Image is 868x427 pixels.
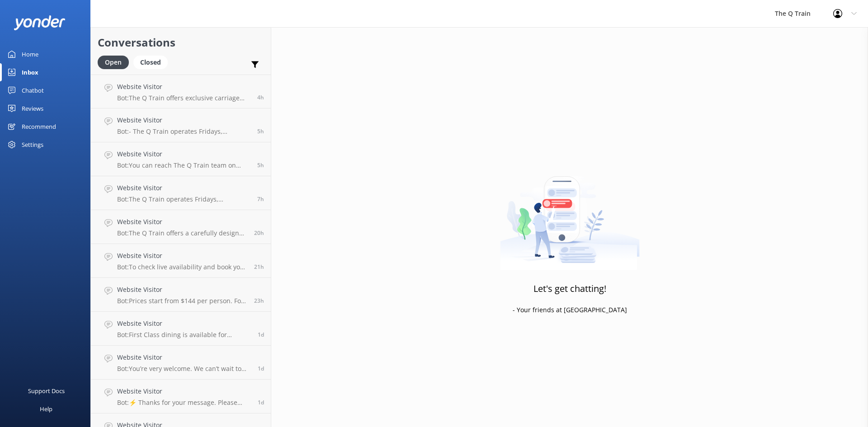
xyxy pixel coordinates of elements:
h4: Website Visitor [117,285,247,295]
h4: Website Visitor [117,319,251,328]
a: Website VisitorBot:The Q Train operates Fridays, Saturdays, and Sundays all year round, except on... [91,176,271,210]
a: Website VisitorBot:⚡ Thanks for your message. Please contact us on the form below so we can answe... [91,380,271,413]
div: Closed [133,56,168,69]
p: Bot: To check live availability and book your experience, please visit [URL][DOMAIN_NAME]. [117,263,247,271]
span: Sep 17 2025 08:19am (UTC +10:00) Australia/Sydney [258,365,264,372]
span: Sep 18 2025 10:03am (UTC +10:00) Australia/Sydney [257,127,264,135]
p: Bot: You’re very welcome. We can’t wait to have you onboard The Q Train. [117,365,251,373]
h4: Website Visitor [117,352,251,362]
h2: Conversations [98,34,264,51]
div: Reviews [22,99,43,117]
p: Bot: You can reach The Q Train team on [PHONE_NUMBER] or email [EMAIL_ADDRESS][DOMAIN_NAME]. For ... [117,161,250,169]
a: Website VisitorBot:The Q Train offers a carefully designed degustation experience that includes v... [91,210,271,244]
a: Website VisitorBot:You’re very welcome. We can’t wait to have you onboard The Q Train.1d [91,346,271,380]
a: Website VisitorBot:First Class dining is available for couples in private two-person compartments... [91,312,271,346]
a: Website VisitorBot:To check live availability and book your experience, please visit [URL][DOMAIN... [91,244,271,278]
a: Website VisitorBot:You can reach The Q Train team on [PHONE_NUMBER] or email [EMAIL_ADDRESS][DOMA... [91,142,271,176]
p: Bot: ⚡ Thanks for your message. Please contact us on the form below so we can answer your question. [117,399,251,407]
div: Help [40,400,52,418]
div: Inbox [22,63,38,81]
div: Home [22,45,38,63]
div: Recommend [22,117,56,136]
h3: Let's get chatting! [533,282,606,296]
a: Website VisitorBot:- The Q Train operates Fridays, Saturdays, and Sundays all year round. It does... [91,108,271,142]
div: Support Docs [28,382,65,400]
h4: Website Visitor [117,183,250,193]
p: Bot: The Q Train offers exclusive carriage hire for private functions, including birthdays. To le... [117,94,250,102]
div: Open [98,56,129,69]
h4: Website Visitor [117,217,247,227]
h4: Website Visitor [117,251,247,261]
span: Sep 17 2025 12:23pm (UTC +10:00) Australia/Sydney [258,331,264,338]
p: Bot: The Q Train offers a carefully designed degustation experience that includes vegan alteratio... [117,229,247,237]
p: Bot: - The Q Train operates Fridays, Saturdays, and Sundays all year round. It does not operate o... [117,127,250,136]
span: Sep 17 2025 06:52pm (UTC +10:00) Australia/Sydney [254,229,264,237]
p: Bot: The Q Train operates Fridays, Saturdays, and Sundays all year round, except on Public Holida... [117,195,250,203]
a: Closed [133,57,172,67]
p: Bot: Prices start from $144 per person. For more details on current pricing and inclusions, visit... [117,297,247,305]
h4: Website Visitor [117,386,251,396]
div: Settings [22,136,43,154]
h4: Website Visitor [117,82,250,92]
span: Sep 18 2025 10:44am (UTC +10:00) Australia/Sydney [257,94,264,101]
a: Website VisitorBot:Prices start from $144 per person. For more details on current pricing and inc... [91,278,271,312]
span: Sep 17 2025 05:41pm (UTC +10:00) Australia/Sydney [254,263,264,271]
p: Bot: First Class dining is available for couples in private two-person compartments, or for small... [117,331,251,339]
span: Sep 16 2025 03:31pm (UTC +10:00) Australia/Sydney [258,399,264,406]
img: yonder-white-logo.png [14,15,66,30]
div: Chatbot [22,81,44,99]
p: - Your friends at [GEOGRAPHIC_DATA] [513,305,627,315]
img: artwork of a man stealing a conversation from at giant smartphone [500,157,640,270]
h4: Website Visitor [117,115,250,125]
span: Sep 18 2025 08:01am (UTC +10:00) Australia/Sydney [257,195,264,203]
span: Sep 17 2025 03:59pm (UTC +10:00) Australia/Sydney [254,297,264,305]
a: Website VisitorBot:The Q Train offers exclusive carriage hire for private functions, including bi... [91,75,271,108]
h4: Website Visitor [117,149,250,159]
a: Open [98,57,133,67]
span: Sep 18 2025 09:47am (UTC +10:00) Australia/Sydney [257,161,264,169]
